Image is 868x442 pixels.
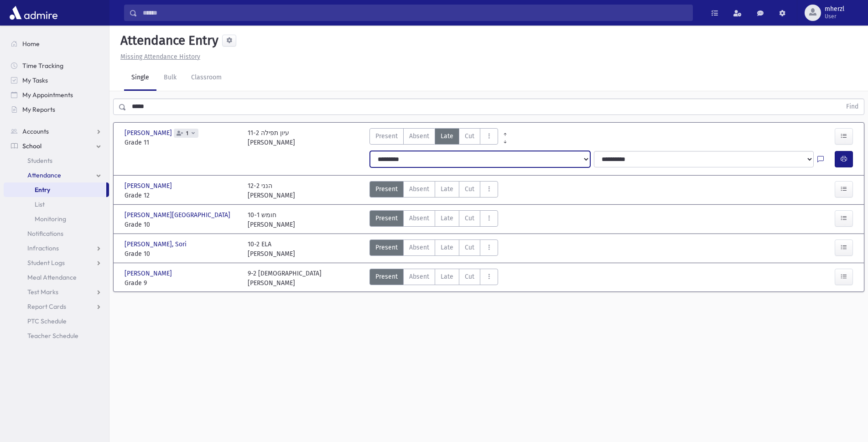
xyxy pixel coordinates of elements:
[4,197,109,212] a: List
[4,124,109,139] a: Accounts
[465,243,474,252] span: Cut
[27,302,66,311] span: Report Cards
[184,130,190,136] span: 1
[125,269,174,278] span: [PERSON_NAME]
[4,328,109,343] a: Teacher Schedule
[125,128,174,138] span: [PERSON_NAME]
[369,181,498,200] div: AttTypes
[409,272,429,281] span: Absent
[409,184,429,194] span: Absent
[117,33,218,48] h5: Attendance Entry
[27,317,67,325] span: PTC Schedule
[22,142,42,150] span: School
[409,131,429,141] span: Absent
[4,255,109,270] a: Student Logs
[4,153,109,168] a: Students
[4,58,109,73] a: Time Tracking
[4,241,109,255] a: Infractions
[27,288,58,296] span: Test Marks
[27,244,59,252] span: Infractions
[825,5,844,13] span: mherzl
[375,213,398,223] span: Present
[248,210,295,229] div: 10-1 חומש [PERSON_NAME]
[125,138,239,147] span: Grade 11
[825,13,844,20] span: User
[441,184,453,194] span: Late
[125,210,232,220] span: [PERSON_NAME][GEOGRAPHIC_DATA]
[27,156,52,165] span: Students
[369,210,498,229] div: AttTypes
[27,171,61,179] span: Attendance
[27,332,78,340] span: Teacher Schedule
[137,5,692,21] input: Search
[27,273,77,281] span: Meal Attendance
[4,285,109,299] a: Test Marks
[441,272,453,281] span: Late
[125,239,188,249] span: [PERSON_NAME], Sori
[35,200,45,208] span: List
[22,91,73,99] span: My Appointments
[4,314,109,328] a: PTC Schedule
[120,53,200,61] u: Missing Attendance History
[184,65,229,91] a: Classroom
[4,73,109,88] a: My Tasks
[35,186,50,194] span: Entry
[125,181,174,191] span: [PERSON_NAME]
[4,139,109,153] a: School
[369,128,498,147] div: AttTypes
[22,105,55,114] span: My Reports
[125,249,239,259] span: Grade 10
[4,270,109,285] a: Meal Attendance
[22,127,49,135] span: Accounts
[7,4,60,22] img: AdmirePro
[4,102,109,117] a: My Reports
[465,131,474,141] span: Cut
[375,272,398,281] span: Present
[4,212,109,226] a: Monitoring
[27,229,63,238] span: Notifications
[375,184,398,194] span: Present
[441,131,453,141] span: Late
[27,259,65,267] span: Student Logs
[4,226,109,241] a: Notifications
[22,62,63,70] span: Time Tracking
[117,53,200,61] a: Missing Attendance History
[22,76,48,84] span: My Tasks
[465,272,474,281] span: Cut
[441,213,453,223] span: Late
[4,88,109,102] a: My Appointments
[409,243,429,252] span: Absent
[248,239,295,259] div: 10-2 ELA [PERSON_NAME]
[125,278,239,288] span: Grade 9
[124,65,156,91] a: Single
[248,181,295,200] div: 12-2 הנני [PERSON_NAME]
[4,168,109,182] a: Attendance
[125,191,239,200] span: Grade 12
[4,299,109,314] a: Report Cards
[22,40,40,48] span: Home
[375,243,398,252] span: Present
[369,269,498,288] div: AttTypes
[35,215,66,223] span: Monitoring
[156,65,184,91] a: Bulk
[409,213,429,223] span: Absent
[441,243,453,252] span: Late
[375,131,398,141] span: Present
[465,213,474,223] span: Cut
[4,182,106,197] a: Entry
[248,128,295,147] div: 11-2 עיון תפילה [PERSON_NAME]
[248,269,322,288] div: 9-2 [DEMOGRAPHIC_DATA] [PERSON_NAME]
[125,220,239,229] span: Grade 10
[4,36,109,51] a: Home
[841,99,864,114] button: Find
[369,239,498,259] div: AttTypes
[465,184,474,194] span: Cut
